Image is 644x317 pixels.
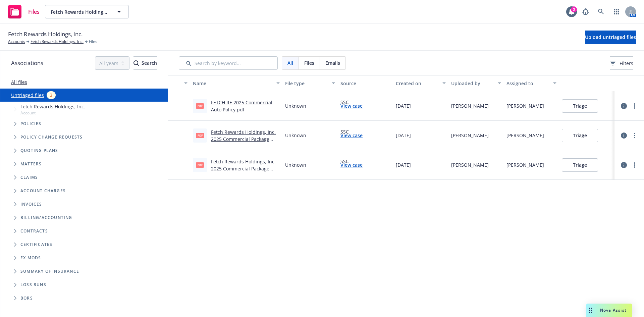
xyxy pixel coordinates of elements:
span: Quoting plans [20,149,58,153]
span: Fetch Rewards Holdings, Inc. [51,8,109,15]
div: [PERSON_NAME] [506,161,544,168]
span: All [287,59,293,66]
a: more [631,131,639,140]
span: Policies [20,122,42,126]
span: pdf [196,103,204,108]
div: Search [133,57,157,69]
div: [PERSON_NAME] [451,102,489,109]
input: Search by keyword... [179,56,278,70]
button: Source [338,75,393,91]
button: Triage [562,99,598,113]
button: SearchSearch [133,56,157,70]
span: pdf [196,133,204,138]
span: Matters [20,162,42,166]
button: Created on [393,75,448,91]
div: Drag to move [586,304,595,317]
a: more [631,161,639,169]
span: Associations [11,59,43,67]
div: [PERSON_NAME] [506,102,544,109]
a: FETCH RE 2025 Commercial Auto Policy.pdf [211,99,272,113]
a: Untriaged files [11,92,44,99]
a: Accounts [8,39,25,45]
span: [DATE] [396,161,411,168]
div: Source [340,80,390,87]
span: Billing/Accounting [20,216,72,220]
span: [DATE] [396,132,411,139]
span: Files [28,9,40,14]
a: Fetch Rewards Holdings, Inc. [31,39,84,45]
span: Files [89,39,97,45]
a: Switch app [610,5,623,18]
button: Nova Assist [586,304,632,317]
div: Created on [396,80,438,87]
span: BORs [20,296,33,300]
button: Assigned to [504,75,559,91]
span: Fetch Rewards Holdings, Inc. [20,103,85,110]
button: File type [282,75,338,91]
span: Loss Runs [20,283,46,287]
a: View case [340,102,363,109]
span: Contracts [20,229,48,233]
div: File type [285,80,328,87]
span: Emails [325,59,340,66]
span: Account [20,110,85,116]
span: Claims [20,175,38,179]
button: Triage [562,129,598,142]
a: more [631,102,639,110]
span: Filters [610,60,633,67]
div: Folder Tree Example [0,211,168,305]
span: Filters [620,60,633,67]
span: Invoices [20,202,42,206]
span: Certificates [20,243,52,247]
a: All files [11,79,27,85]
span: [DATE] [396,102,411,109]
div: Name [193,80,272,87]
span: Fetch Rewards Holdings, Inc. [8,30,83,39]
button: Triage [562,158,598,172]
span: Files [304,59,314,66]
div: [PERSON_NAME] [451,132,489,139]
button: Filters [610,56,633,70]
span: Policy change requests [20,135,83,139]
div: 3 [47,91,56,99]
a: Fetch Rewards Holdings, Inc. 2025 Commercial Package Policy.pdf [211,129,276,149]
svg: Search [133,60,139,66]
div: [PERSON_NAME] [451,161,489,168]
button: Upload untriaged files [585,31,636,44]
div: Assigned to [506,80,549,87]
div: [PERSON_NAME] [506,132,544,139]
div: Tree Example [0,102,168,211]
a: Search [594,5,608,18]
span: Ex Mods [20,256,41,260]
div: 3 [571,6,577,12]
button: Uploaded by [448,75,504,91]
span: pdf [196,162,204,167]
span: Account charges [20,189,66,193]
span: Nova Assist [600,307,627,313]
a: Fetch Rewards Holdings, Inc. 2025 Commercial Package Policy.pdf [211,158,276,179]
button: Fetch Rewards Holdings, Inc. [45,5,129,18]
a: View case [340,132,363,139]
a: Report a Bug [579,5,592,18]
a: View case [340,161,363,168]
div: Uploaded by [451,80,494,87]
a: Files [5,2,42,21]
span: Summary of insurance [20,269,79,273]
button: Name [190,75,282,91]
span: Upload untriaged files [585,34,636,40]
